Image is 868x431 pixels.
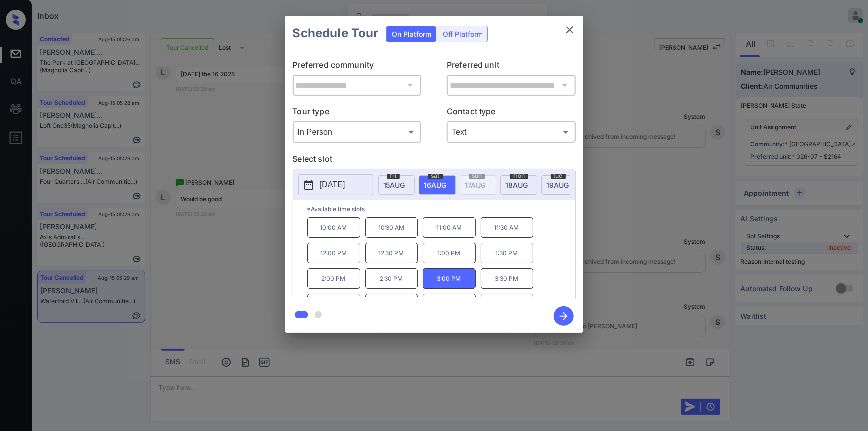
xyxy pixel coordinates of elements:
[500,175,537,195] div: date-select
[506,181,528,189] span: 18 AUG
[481,268,533,289] p: 3:30 PM
[384,181,405,189] span: 15 AUG
[423,243,476,263] p: 1:00 PM
[423,294,476,314] p: 5:00 PM
[424,181,447,189] span: 16 AUG
[423,217,476,238] p: 11:00 AM
[307,268,360,289] p: 2:00 PM
[298,174,373,195] button: [DATE]
[481,217,533,238] p: 11:30 AM
[307,217,360,238] p: 10:00 AM
[365,294,418,314] p: 4:30 PM
[387,26,436,42] div: On Platform
[293,106,422,121] p: Tour type
[387,173,400,179] span: fri
[293,59,422,75] p: Preferred community
[481,294,533,314] p: 5:30 PM
[438,26,487,42] div: Off Platform
[541,175,578,195] div: date-select
[285,16,386,51] h2: Schedule Tour
[510,173,528,179] span: mon
[307,294,360,314] p: 4:00 PM
[447,59,576,75] p: Preferred unit
[481,243,533,263] p: 1:30 PM
[293,153,576,169] p: Select slot
[365,243,418,263] p: 12:30 PM
[447,106,576,121] p: Contact type
[378,175,415,195] div: date-select
[428,173,443,179] span: sat
[365,217,418,238] p: 10:30 AM
[449,124,573,140] div: Text
[307,200,575,217] p: *Available time slots
[423,268,476,289] p: 3:00 PM
[560,20,579,40] button: close
[551,173,566,179] span: tue
[295,124,419,140] div: In Person
[419,175,456,195] div: date-select
[547,181,569,189] span: 19 AUG
[307,243,360,263] p: 12:00 PM
[320,179,345,191] p: [DATE]
[548,303,579,329] button: btn-next
[365,268,418,289] p: 2:30 PM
